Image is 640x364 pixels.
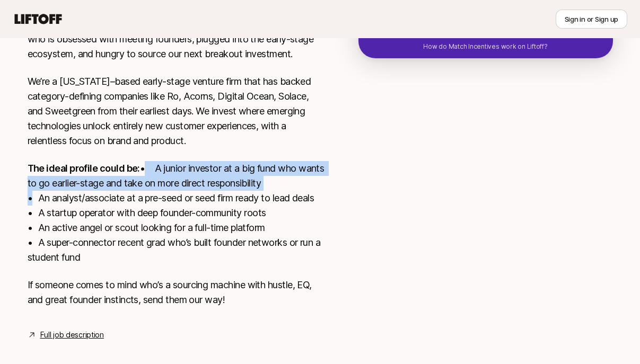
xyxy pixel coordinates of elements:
[28,17,325,61] p: someone who is obsessed with meeting founders, plugged into the early-stage ecosystem, and hungry...
[556,10,627,29] button: Sign in or Sign up
[28,74,325,148] p: We’re a [US_STATE]–based early-stage venture firm that has backed category-defining companies lik...
[28,161,325,265] p: • A junior investor at a big fund who wants to go earlier-stage and take on more direct responsib...
[423,42,547,51] p: How do Match Incentives work on Liftoff?
[28,278,325,307] p: If someone comes to mind who’s a sourcing machine with hustle, EQ, and great founder instincts, s...
[40,329,104,341] a: Full job description
[28,163,140,174] strong: The ideal profile could be:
